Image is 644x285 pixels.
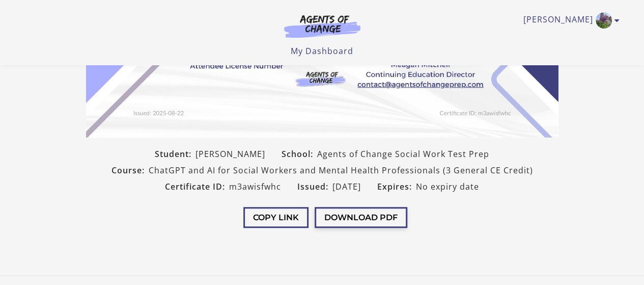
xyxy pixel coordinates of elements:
[273,14,371,38] img: Agents of Change Logo
[291,45,353,57] a: My Dashboard
[111,164,149,176] span: Course:
[297,180,332,193] span: Issued:
[332,180,361,193] span: [DATE]
[317,148,489,160] span: Agents of Change Social Work Test Prep
[416,180,479,193] span: No expiry date
[315,207,407,228] button: Download PDF
[165,180,229,193] span: Certificate ID:
[377,180,416,193] span: Expires:
[243,207,309,228] button: Copy Link
[155,148,195,160] span: Student:
[229,180,281,193] span: m3awisfwhc
[523,12,614,29] a: Toggle menu
[282,148,317,160] span: School:
[149,164,533,176] span: ChatGPT and AI for Social Workers and Mental Health Professionals (3 General CE Credit)
[195,148,265,160] span: [PERSON_NAME]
